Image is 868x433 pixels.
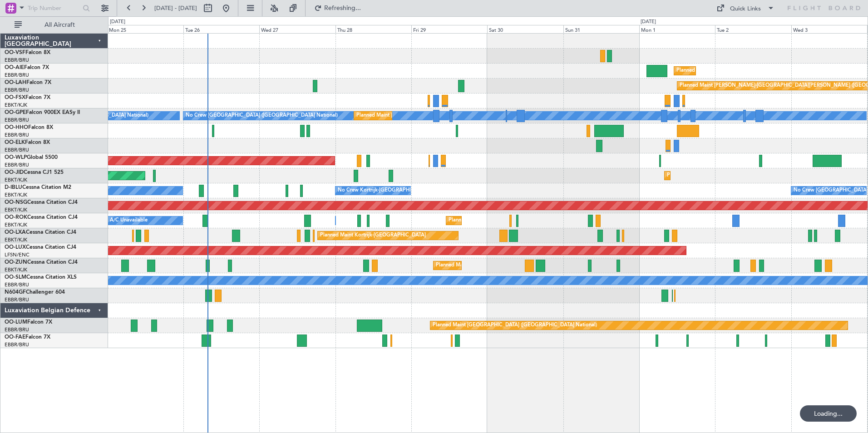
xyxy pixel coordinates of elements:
[356,109,521,123] div: Planned Maint [GEOGRAPHIC_DATA] ([GEOGRAPHIC_DATA] National)
[5,72,29,79] a: EBBR/BRU
[5,185,71,190] a: D-IBLUCessna Citation M2
[5,245,26,250] span: OO-LUX
[5,290,65,295] a: N604GFChallenger 604
[712,1,779,15] button: Quick Links
[5,290,26,295] span: N604GF
[5,140,50,145] a: OO-ELKFalcon 8X
[5,251,30,258] a: LFSN/ENC
[5,132,29,138] a: EBBR/BRU
[730,5,761,14] div: Quick Links
[5,177,27,183] a: EBKT/KJK
[107,25,183,33] div: Mon 25
[639,25,715,33] div: Mon 1
[5,95,25,100] span: OO-FSX
[5,170,24,175] span: OO-JID
[320,229,426,242] div: Planned Maint Kortrijk-[GEOGRAPHIC_DATA]
[667,169,773,182] div: Planned Maint Kortrijk-[GEOGRAPHIC_DATA]
[186,109,338,123] div: No Crew [GEOGRAPHIC_DATA] ([GEOGRAPHIC_DATA] National)
[5,57,29,64] a: EBBR/BRU
[5,215,27,220] span: OO-ROK
[5,50,50,55] a: OO-VSFFalcon 8X
[5,200,78,205] a: OO-NSGCessna Citation CJ4
[800,405,857,422] div: Loading...
[436,259,542,272] div: Planned Maint Kortrijk-[GEOGRAPHIC_DATA]
[335,25,411,33] div: Thu 28
[5,320,52,325] a: OO-LUMFalcon 7X
[5,296,29,303] a: EBBR/BRU
[487,25,563,33] div: Sat 30
[5,335,50,340] a: OO-FAEFalcon 7X
[324,5,362,11] span: Refreshing...
[449,214,554,227] div: Planned Maint Kortrijk-[GEOGRAPHIC_DATA]
[5,192,27,198] a: EBKT/KJK
[5,275,26,280] span: OO-SLM
[5,87,29,93] a: EBBR/BRU
[5,65,24,70] span: OO-AIE
[110,18,125,26] div: [DATE]
[5,125,53,130] a: OO-HHOFalcon 8X
[5,65,49,70] a: OO-AIEFalcon 7X
[110,214,148,227] div: A/C Unavailable
[5,335,25,340] span: OO-FAE
[5,200,27,205] span: OO-NSG
[5,320,27,325] span: OO-LUM
[5,260,78,265] a: OO-ZUNCessna Citation CJ4
[5,275,77,280] a: OO-SLMCessna Citation XLS
[5,147,29,153] a: EBBR/BRU
[5,162,29,168] a: EBBR/BRU
[5,230,76,235] a: OO-LXACessna Citation CJ4
[676,64,819,78] div: Planned Maint [GEOGRAPHIC_DATA] ([GEOGRAPHIC_DATA])
[5,236,27,243] a: EBKT/KJK
[154,4,197,12] span: [DATE] - [DATE]
[433,319,597,332] div: Planned Maint [GEOGRAPHIC_DATA] ([GEOGRAPHIC_DATA] National)
[715,25,791,33] div: Tue 2
[411,25,487,33] div: Fri 29
[5,245,76,250] a: OO-LUXCessna Citation CJ4
[338,184,431,197] div: No Crew Kortrijk-[GEOGRAPHIC_DATA]
[5,170,64,175] a: OO-JIDCessna CJ1 525
[791,25,867,33] div: Wed 3
[5,341,29,348] a: EBBR/BRU
[563,25,639,33] div: Sun 31
[5,155,58,160] a: OO-WLPGlobal 5500
[5,140,25,145] span: OO-ELK
[24,22,96,28] span: All Aircraft
[5,102,27,108] a: EBKT/KJK
[5,185,22,190] span: D-IBLU
[5,110,80,115] a: OO-GPEFalcon 900EX EASy II
[5,110,26,115] span: OO-GPE
[5,221,27,228] a: EBKT/KJK
[641,18,656,26] div: [DATE]
[310,1,365,15] button: Refreshing...
[5,281,29,288] a: EBBR/BRU
[5,230,26,235] span: OO-LXA
[10,18,99,32] button: All Aircraft
[5,95,50,100] a: OO-FSXFalcon 7X
[5,207,27,213] a: EBKT/KJK
[5,266,27,273] a: EBKT/KJK
[5,117,29,123] a: EBBR/BRU
[5,80,26,85] span: OO-LAH
[28,1,80,15] input: Trip Number
[5,215,78,220] a: OO-ROKCessna Citation CJ4
[5,125,28,130] span: OO-HHO
[5,326,29,333] a: EBBR/BRU
[5,80,51,85] a: OO-LAHFalcon 7X
[5,50,25,55] span: OO-VSF
[183,25,259,33] div: Tue 26
[259,25,335,33] div: Wed 27
[5,155,27,160] span: OO-WLP
[5,260,27,265] span: OO-ZUN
